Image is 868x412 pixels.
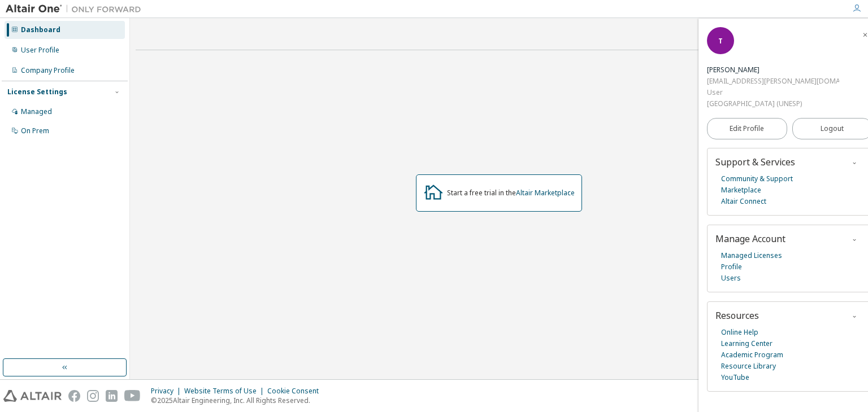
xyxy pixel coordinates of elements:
div: User [707,87,839,98]
img: altair_logo.svg [3,390,62,402]
img: instagram.svg [87,390,99,402]
span: Edit Profile [730,124,764,133]
div: User Profile [21,46,59,55]
a: Managed Licenses [721,250,782,261]
span: Resources [715,309,759,322]
a: Academic Program [721,349,783,361]
div: Company Profile [21,66,75,75]
span: Support & Services [715,156,795,168]
img: Altair One [6,3,147,15]
img: youtube.svg [124,390,141,402]
a: Edit Profile [707,118,787,139]
span: Manage Account [715,233,785,245]
div: Website Terms of Use [184,387,267,396]
a: Community & Support [721,173,793,185]
a: Resource Library [721,361,776,372]
div: Cookie Consent [267,387,325,396]
a: Altair Marketplace [516,188,575,198]
a: Online Help [721,327,758,338]
div: [EMAIL_ADDRESS][PERSON_NAME][DOMAIN_NAME] [707,76,839,87]
img: linkedin.svg [106,390,118,402]
img: facebook.svg [68,390,80,402]
a: Altair Connect [721,196,766,207]
span: Logout [821,123,844,134]
a: YouTube [721,372,749,383]
a: Learning Center [721,338,772,349]
div: Start a free trial in the [447,189,575,198]
div: Privacy [151,387,184,396]
div: Managed [21,107,52,116]
a: Profile [721,261,742,273]
a: Users [721,273,741,284]
div: Dashboard [21,25,60,34]
div: [GEOGRAPHIC_DATA] (UNESP) [707,98,839,109]
p: © 2025 Altair Engineering, Inc. All Rights Reserved. [151,396,325,405]
a: Marketplace [721,185,761,196]
span: T [718,36,723,46]
div: Thiago Paiva [707,64,839,76]
div: License Settings [7,87,67,97]
div: On Prem [21,126,49,135]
